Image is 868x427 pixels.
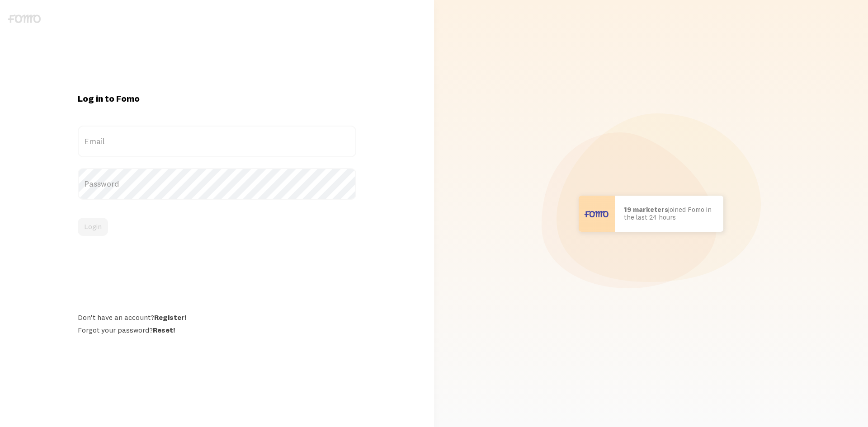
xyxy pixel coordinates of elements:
div: Don't have an account? [78,313,356,322]
a: Reset! [153,325,175,334]
a: Register! [154,313,186,322]
label: Password [78,168,356,200]
p: joined Fomo in the last 24 hours [624,206,714,221]
h1: Log in to Fomo [78,93,356,104]
b: 19 marketers [624,205,668,214]
div: Forgot your password? [78,325,356,334]
label: Email [78,126,356,157]
img: fomo-logo-gray-b99e0e8ada9f9040e2984d0d95b3b12da0074ffd48d1e5cb62ac37fc77b0b268.svg [8,14,41,23]
img: User avatar [579,196,615,232]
